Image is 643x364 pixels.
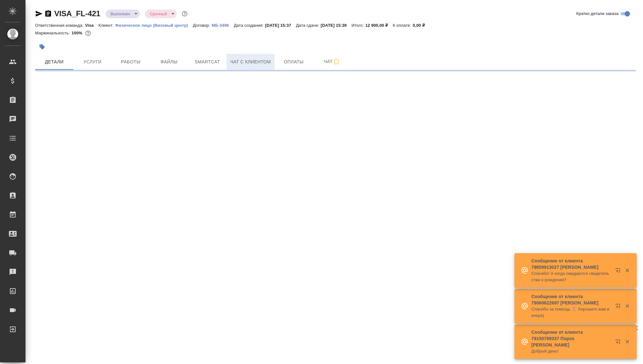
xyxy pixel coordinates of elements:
p: Visa [85,23,99,28]
span: Услуги [77,58,108,66]
p: Добрый день! [531,348,611,354]
span: Smartcat [192,58,223,66]
p: 0,00 ₽ [413,23,430,28]
p: К оплате: [393,23,413,28]
p: Спасибо за помощь 🌷 Хорошего вам вечера) [531,306,611,319]
span: Чат [317,58,347,66]
button: Закрыть [621,268,634,273]
p: Сообщение от клиента 79859913027 [PERSON_NAME] [531,258,611,270]
span: Файлы [154,58,184,66]
span: Работы [115,58,146,66]
p: Физическое лицо (Визовый центр) [115,23,193,28]
a: МБ-3496 [211,22,233,28]
p: Сообщение от клиента 79060622697 [PERSON_NAME] [531,293,611,306]
button: 0.00 RUB; [84,29,92,37]
a: VISA_FL-421 [54,9,100,18]
p: МБ-3496 [211,23,233,28]
button: Скопировать ссылку [44,10,52,18]
button: Открыть в новой вкладке [611,264,627,279]
div: Выполнен [145,10,177,18]
span: Детали [39,58,70,66]
button: Закрыть [621,339,634,345]
p: [DATE] 15:37 [265,23,296,28]
p: Спасибо! А когда ожидаются свидетельства о рождении? [531,270,611,283]
button: Доп статусы указывают на важность/срочность заказа [181,10,189,18]
div: Выполнен [106,10,140,18]
svg: Подписаться [333,58,340,66]
button: Срочный [148,11,169,17]
p: Клиент: [99,23,115,28]
button: Открыть в новой вкладке [611,300,627,315]
p: Маржинальность: [35,31,71,35]
p: [DATE] 15:39 [321,23,351,28]
span: Кратко детали заказа [576,11,618,17]
span: Чат с клиентом [230,58,271,66]
p: Сообщение от клиента 79150789337 Порох [PERSON_NAME] [531,329,611,348]
p: 100% [71,31,84,35]
a: Физическое лицо (Визовый центр) [115,22,193,28]
button: Закрыть [621,303,634,309]
button: Скопировать ссылку для ЯМессенджера [35,10,43,18]
p: Договор: [193,23,212,28]
p: Дата сдачи: [296,23,321,28]
p: Ответственная команда: [35,23,85,28]
span: Оплаты [278,58,309,66]
p: Итого: [351,23,365,28]
button: Добавить тэг [35,40,49,54]
p: Дата создания: [234,23,265,28]
p: 12 900,00 ₽ [365,23,393,28]
button: Выполнен [109,11,132,17]
button: Открыть в новой вкладке [611,335,627,351]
